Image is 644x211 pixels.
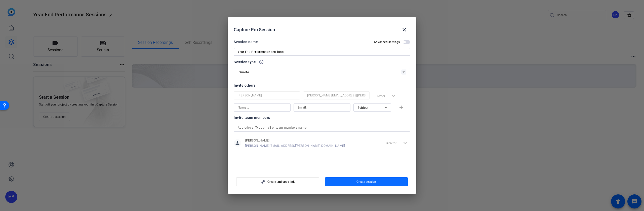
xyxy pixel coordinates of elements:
[357,106,369,110] span: Subject
[374,40,400,44] h2: Advanced settings
[236,177,319,186] button: Create and copy link
[234,59,256,65] span: Session type
[401,27,407,33] mat-icon: close
[234,82,410,88] div: Invite others
[245,144,345,148] span: [PERSON_NAME][EMAIL_ADDRESS][PERSON_NAME][DOMAIN_NAME]
[307,92,366,98] input: Email...
[238,92,296,98] input: Name...
[234,24,410,36] div: Capture Pro Session
[267,180,295,184] span: Create and copy link
[238,49,406,55] input: Enter Session Name
[238,125,406,131] input: Add others: Type email or team members name
[234,39,258,45] div: Session name
[356,180,376,184] span: Create session
[234,139,241,147] mat-icon: person
[259,59,264,64] mat-icon: help_outline
[234,115,410,121] div: Invite team members
[298,104,346,111] input: Email...
[245,138,345,143] span: [PERSON_NAME]
[325,177,408,186] button: Create session
[238,104,287,111] input: Name...
[238,71,249,74] span: Remote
